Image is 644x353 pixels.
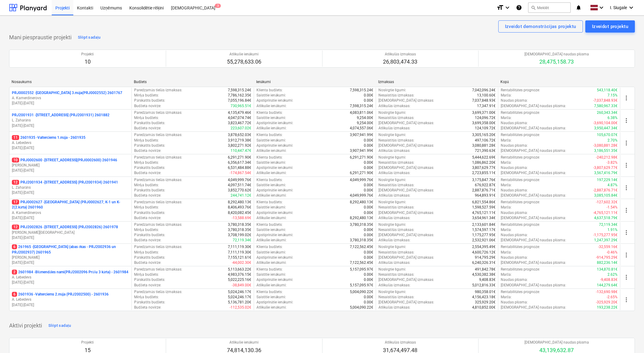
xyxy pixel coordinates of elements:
[350,155,373,160] p: 6,291,271.90€
[12,90,122,96] p: PRJ0002552 - [GEOGRAPHIC_DATA] 3.māja(PRJ0002552) 2601767
[378,183,414,188] p: Nesaistītās izmaksas :
[623,251,630,259] span: more_vert
[472,165,496,170] p: 3,807,629.77€
[472,143,496,148] p: 3,080,881.28€
[383,52,417,57] p: Atlikušās izmaksas
[378,138,414,143] p: Nesaistītās izmaksas :
[350,110,373,115] p: 4,083,811.06€
[378,88,406,93] p: Noslēgtie līgumi :
[81,52,94,57] p: Projekti
[364,188,373,193] p: 0.00€
[378,126,410,131] p: Atlikušās izmaksas :
[477,103,496,109] p: 17,347.91€
[364,138,373,143] p: 0.00€
[228,138,251,143] p: 3,912,719.38€
[12,180,129,195] div: 12PRJ2001934 -[STREET_ADDRESS] (PRJ2001934) 2601941L. Zaharāns[DATE]-[DATE]
[12,280,129,285] p: [DATE] - [DATE]
[228,93,251,98] p: 7,786,162.35€
[134,88,182,93] p: Paredzamās tiešās izmaksas :
[12,270,17,274] span: 2
[475,148,496,153] p: 721,390.63€
[597,132,618,138] p: 105,670.07€
[472,215,496,221] p: 3,654,961.34€
[256,98,294,103] p: Apstiprinātie ienākumi :
[597,177,618,183] p: 197,229.14€
[623,274,630,281] span: more_vert
[134,177,182,183] p: Paredzamās tiešās izmaksas :
[228,121,251,126] p: 3,823,467.72€
[228,205,251,210] p: 8,406,493.76€
[256,103,287,109] p: Atlikušie ienākumi :
[357,115,373,121] p: 9,254.00€
[475,126,496,131] p: 124,109.72€
[628,4,635,11] i: keyboard_arrow_down
[134,200,182,205] p: Paredzamās tiešās izmaksas :
[256,88,283,93] p: Klienta budžets :
[501,126,566,131] p: [DEMOGRAPHIC_DATA] naudas plūsma :
[592,23,628,30] div: Izveidot projektu
[12,90,129,106] div: PRJ0002552 -[GEOGRAPHIC_DATA] 3.māja(PRJ0002552) 2601767A. Kamerdinerovs[DATE]-[DATE]
[256,148,287,153] p: Atlikušie ienākumi :
[12,230,129,235] p: [PERSON_NAME][GEOGRAPHIC_DATA]
[350,177,373,183] p: 4,049,999.76€
[501,132,540,138] p: Rentabilitātes prognoze :
[256,227,286,232] p: Saistītie ienākumi :
[256,210,294,215] p: Apstiprinātie ienākumi :
[12,163,129,168] p: [PERSON_NAME]
[501,103,566,109] p: [DEMOGRAPHIC_DATA] naudas plūsma :
[364,143,373,148] p: 0.00€
[228,155,251,160] p: 6,291,271.90€
[350,170,373,176] p: 6,291,271.90€
[472,132,496,138] p: 3,305,165.20€
[12,244,129,255] p: 261965 - [GEOGRAPHIC_DATA] (abas ēkas - PRJ2002936 un PRJ2002937) 2601965
[472,177,496,183] p: 3,175,847.76€
[623,162,630,169] span: more_vert
[231,148,251,153] p: 110,447.47€
[12,297,129,302] p: A. Lebedevs
[12,200,129,210] p: PRJ0002627 - [GEOGRAPHIC_DATA] (PRJ0002627, K-1 un K-2(2.kārta) 2601960
[12,135,129,151] div: 112601935 -Valterciems 1.māja - 2601935A. Lebedevs[DATE]-[DATE]
[12,180,118,185] p: PRJ2001934 - [STREET_ADDRESS] (PRJ2001934) 2601941
[472,205,496,210] p: 1,598,527.59€
[607,138,618,143] p: 2.70%
[501,155,540,160] p: Rentabilitātes prognoze :
[228,227,251,232] p: 3,780,318.35€
[607,160,618,165] p: -3.82%
[594,170,618,176] p: 3,567,416.79€
[378,155,406,160] p: Noslēgtie līgumi :
[134,103,161,109] p: Budžeta novirze :
[12,101,129,106] p: [DATE] - [DATE]
[623,184,630,191] span: more_vert
[228,160,251,165] p: 6,356,617.34€
[12,135,19,140] span: 11
[501,210,528,215] p: Naudas plūsma :
[501,200,540,205] p: Rentabilitātes prognoze :
[12,123,129,128] p: [DATE] - [DATE]
[378,210,434,215] p: [DEMOGRAPHIC_DATA] izmaksas :
[12,180,19,185] span: 12
[501,193,566,198] p: [DEMOGRAPHIC_DATA] naudas plūsma :
[134,205,159,210] p: Mērķa budžets :
[12,292,129,307] div: 62601936 -Valterciems 2.māja (PRJ2002500) - 2601936A. Lebedevs[DATE]-[DATE]
[228,183,251,188] p: 4,097,511.74€
[597,110,618,115] p: 260,343.34€
[501,170,566,176] p: [DEMOGRAPHIC_DATA] naudas plūsma :
[12,244,129,265] div: 6261965 -[GEOGRAPHIC_DATA] (abas ēkas - PRJ2002936 un PRJ2002937) 2601965[PERSON_NAME][DATE]-[DATE]
[623,207,630,214] span: more_vert
[475,115,496,121] p: 124,096.72€
[12,145,129,151] p: [DATE] - [DATE]
[12,135,85,140] p: 2601935 - Valterciems 1.māja - 2601935
[256,115,286,121] p: Saistītie ienākumi :
[576,4,582,11] i: notifications
[12,225,129,240] div: 12PRJ2002826 -[STREET_ADDRESS] (PRJ2002826) 2601978[PERSON_NAME][GEOGRAPHIC_DATA][DATE]-[DATE]
[12,270,129,285] div: 22601984 -Blūmendāles nami(PRJ2002096 Prūšu 3 kārta) - 2601984A. Lebedevs[DATE]-[DATE]
[134,98,165,103] p: Pārskatīts budžets :
[623,139,630,147] span: more_vert
[472,188,496,193] p: 2,887,876.71€
[215,4,221,8] span: 3
[378,80,496,84] div: Izmaksas
[227,58,261,65] p: 55,278,633.06
[623,117,630,124] span: more_vert
[228,165,251,170] p: 6,531,484.88€
[623,296,630,303] span: more_vert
